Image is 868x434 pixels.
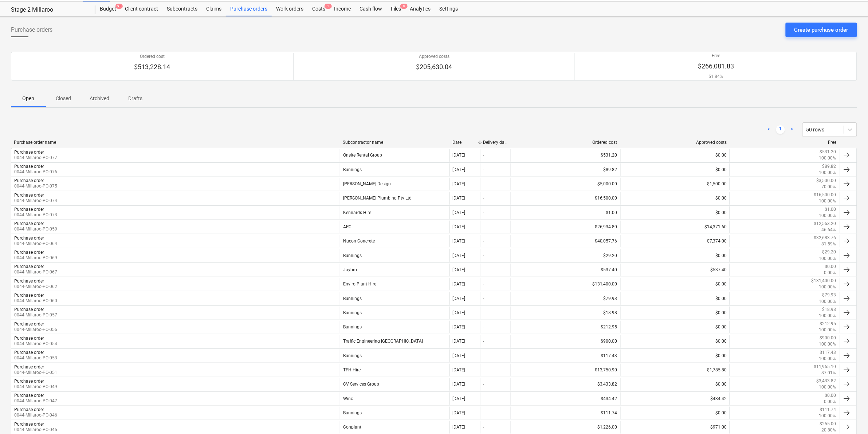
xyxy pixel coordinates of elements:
p: 0044-Millaroo-PO-057 [14,312,57,318]
p: 100.00% [819,341,836,347]
div: $900.00 [511,335,620,347]
p: $16,500.00 [814,192,836,198]
div: Bunnings [340,350,449,362]
p: Approved costs [416,54,452,60]
p: 100.00% [819,155,836,161]
div: $89.82 [511,163,620,176]
div: $971.00 [620,421,730,433]
div: - [483,196,484,201]
div: $0.00 [620,292,730,304]
div: Date [452,140,477,145]
p: $18.98 [822,307,836,313]
div: $0.00 [620,378,730,390]
div: Bunnings [340,407,449,419]
div: [DATE] [453,353,466,358]
p: $900.00 [820,335,836,341]
div: Conplant [340,421,449,433]
div: $111.74 [511,407,620,419]
div: Purchase order [14,407,44,412]
div: Traffic Engineering [GEOGRAPHIC_DATA] [340,335,449,347]
p: 100.00% [819,299,836,305]
p: 0044-Millaroo-PO-064 [14,241,57,247]
p: Drafts [127,95,144,102]
div: [DATE] [453,281,466,287]
p: 0044-Millaroo-PO-074 [14,198,57,204]
p: $1.00 [825,206,836,213]
div: [DATE] [453,253,466,258]
p: $513,228.14 [134,63,170,71]
div: Create purchase order [794,25,848,35]
p: 100.00% [819,413,836,419]
div: [DATE] [453,296,466,301]
div: Purchase order [14,307,44,312]
a: Subcontracts [162,2,202,16]
div: Settings [435,2,462,16]
span: 1 [325,4,332,9]
p: $117.43 [820,350,836,356]
div: Purchase order [14,236,44,241]
p: 70.00% [822,184,836,190]
div: $0.00 [620,249,730,261]
p: 81.59% [822,241,836,247]
span: 9+ [115,4,123,9]
div: Bunnings [340,249,449,261]
div: Bunnings [340,307,449,319]
div: Bunnings [340,163,449,176]
p: Archived [90,95,109,102]
p: 100.00% [819,356,836,362]
p: $111.74 [820,407,836,413]
p: $0.00 [825,392,836,399]
p: Free [698,53,734,59]
div: - [483,253,484,258]
div: Income [330,2,355,16]
div: - [483,425,484,430]
p: $255.00 [820,421,836,427]
div: [DATE] [453,339,466,344]
p: $3,500.00 [817,178,836,184]
p: $89.82 [822,163,836,170]
div: Purchase order [14,150,44,155]
div: Bunnings [340,321,449,333]
div: - [483,382,484,387]
p: 51.84% [698,74,734,80]
p: 0044-Millaroo-PO-077 [14,155,57,161]
a: Purchase orders [226,2,272,16]
div: Purchase order [14,193,44,198]
div: Nucon Concrete [340,235,449,247]
div: Purchase order [14,178,44,183]
p: $131,400.00 [812,278,836,284]
div: - [483,153,484,158]
a: Next page [788,125,797,134]
p: Closed [55,95,72,102]
p: 0044-Millaroo-PO-056 [14,327,57,333]
a: Client contract [121,2,162,16]
div: $40,057.76 [511,235,620,247]
p: 0044-Millaroo-PO-045 [14,427,57,433]
p: 100.00% [819,256,836,262]
a: Files8 [386,2,405,16]
div: Work orders [272,2,308,16]
div: [DATE] [453,425,466,430]
div: $131,400.00 [511,278,620,290]
div: Onsite Rental Group [340,149,449,161]
p: $79.93 [822,292,836,298]
p: $11,965.10 [814,364,836,370]
div: [DATE] [453,324,466,330]
div: [DATE] [453,167,466,172]
div: Purchase order [14,422,44,427]
a: Cash flow [355,2,386,16]
div: Purchase order name [14,140,337,145]
div: Bunnings [340,292,449,304]
div: $0.00 [620,278,730,290]
p: 0.00% [824,399,836,405]
div: $3,433.82 [511,378,620,390]
div: $14,371.60 [620,221,730,233]
span: Purchase orders [11,25,52,34]
div: Purchase order [14,250,44,255]
p: 0044-Millaroo-PO-059 [14,226,57,232]
div: Purchase order [14,321,44,327]
div: Purchase order [14,336,44,341]
div: $0.00 [620,321,730,333]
